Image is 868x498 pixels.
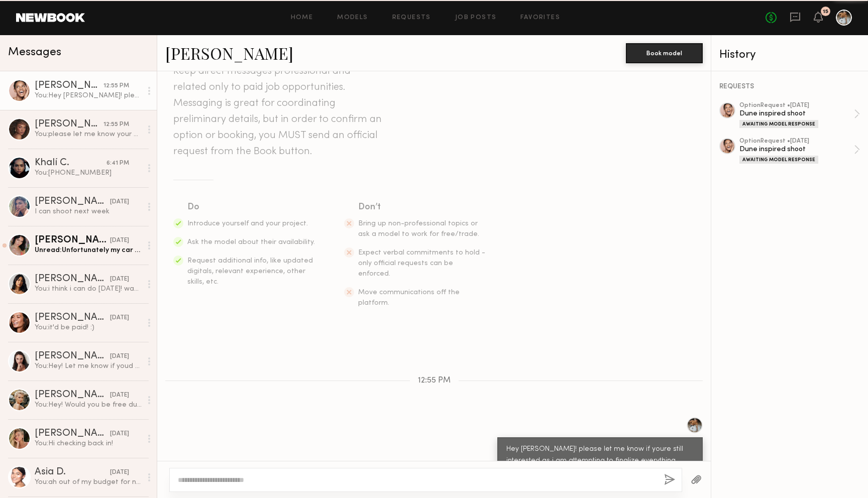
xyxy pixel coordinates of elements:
div: option Request • [DATE] [739,102,854,109]
a: Favorites [520,15,560,21]
div: [DATE] [110,236,129,245]
div: [DATE] [110,468,129,477]
div: You: Hey [PERSON_NAME]! please let me know if youre still interested as i am attempting to finali... [35,91,142,100]
div: Dune inspired shoot [739,109,854,118]
div: [PERSON_NAME] [35,274,110,284]
div: 6:41 PM [106,159,129,168]
div: [PERSON_NAME] [35,429,110,439]
div: You: please let me know your availability asap as im trying to get everything booked by [DATE] :) [35,130,142,139]
div: You: [PHONE_NUMBER] [35,168,142,178]
a: Requests [392,15,431,21]
span: Move communications off the platform. [358,289,460,306]
header: Keep direct messages professional and related only to paid job opportunities. Messaging is great ... [173,63,384,160]
a: Book model [626,48,703,57]
span: Bring up non-professional topics or ask a model to work for free/trade. [358,220,479,237]
div: 12:55 PM [103,120,129,130]
span: Introduce yourself and your project. [187,220,308,227]
div: Asia D. [35,467,110,477]
a: Models [337,15,368,21]
div: You: i think i can do [DATE]! want to text me when you can? [PHONE_NUMBER] [35,284,142,294]
div: Khalí C. [35,158,106,168]
div: [PERSON_NAME] [35,390,110,400]
span: Request additional info, like updated digitals, relevant experience, other skills, etc. [187,258,313,285]
span: Ask the model about their availability. [187,239,315,245]
div: 12:55 PM [103,81,129,91]
div: [DATE] [110,391,129,400]
div: option Request • [DATE] [739,138,854,145]
a: optionRequest •[DATE]Dune inspired shootAwaiting Model Response [739,102,860,128]
div: Don’t [358,200,487,214]
div: [DATE] [110,313,129,323]
div: You: Hi checking back in! [35,439,142,448]
a: [PERSON_NAME] [165,42,293,64]
div: Awaiting Model Response [739,120,818,128]
a: Job Posts [455,15,497,21]
div: [PERSON_NAME] [35,81,103,91]
div: [DATE] [110,429,129,439]
div: [PERSON_NAME] [35,235,110,245]
div: You: it'd be paid! :) [35,323,142,332]
div: You: ah out of my budget for now unfortunately :( but will let you know if i have another project... [35,477,142,487]
div: You: Hey! Would you be free during the week at all? [35,400,142,410]
div: I can shoot next week [35,207,142,216]
a: Home [291,15,313,21]
div: Dune inspired shoot [739,145,854,154]
div: 15 [823,9,828,15]
div: [PERSON_NAME] [35,351,110,361]
div: Unread: Unfortunately my car is in the shop 😭 So depending on when I get it back I would love to ... [35,245,142,255]
div: History [719,49,860,61]
button: Book model [626,43,703,63]
span: Messages [8,47,61,58]
div: REQUESTS [719,83,860,90]
a: optionRequest •[DATE]Dune inspired shootAwaiting Model Response [739,138,860,164]
div: [PERSON_NAME] [35,313,110,323]
div: [PERSON_NAME] [35,119,103,130]
div: Hey [PERSON_NAME]! please let me know if youre still interested as i am attempting to finalize ev... [506,444,694,478]
div: [PERSON_NAME] [35,197,110,207]
div: Awaiting Model Response [739,156,818,164]
div: Do [187,200,316,214]
div: You: Hey! Let me know if youd be free this week at all for a shoot :) [35,361,142,371]
div: [DATE] [110,275,129,284]
span: 12:55 PM [418,377,451,385]
div: [DATE] [110,352,129,361]
span: Expect verbal commitments to hold - only official requests can be enforced. [358,250,485,277]
div: [DATE] [110,197,129,207]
